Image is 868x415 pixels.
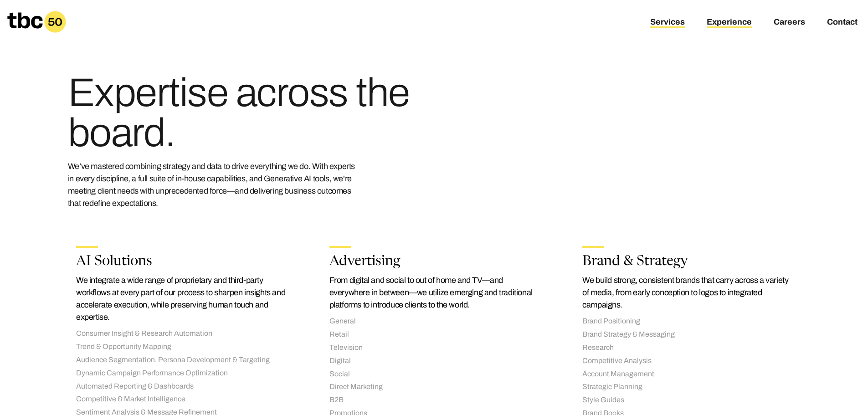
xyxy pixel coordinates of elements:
[827,17,858,28] a: Contact
[582,369,792,379] li: Account Management
[76,382,286,391] li: Automated Reporting & Dashboards
[582,255,792,269] h2: Brand & Strategy
[582,330,792,339] li: Brand Strategy & Messaging
[76,395,286,404] li: Competitive & Market Intelligence
[582,274,792,311] p: We build strong, consistent brands that carry across a variety of media, from early conception to...
[68,73,418,153] h1: Expertise across the board.
[68,160,360,210] p: We’ve mastered combining strategy and data to drive everything we do. With experts in every disci...
[582,382,792,392] li: Strategic Planning
[582,395,792,405] li: Style Guides
[76,255,286,269] h2: AI Solutions
[329,369,539,379] li: Social
[76,274,286,323] p: We integrate a wide range of proprietary and third-party workflows at every part of our process t...
[329,330,539,339] li: Retail
[582,317,792,326] li: Brand Positioning
[329,255,539,269] h2: Advertising
[76,329,286,338] li: Consumer Insight & Research Automation
[76,369,286,378] li: Dynamic Campaign Performance Optimization
[76,355,286,365] li: Audience Segmentation, Persona Development & Targeting
[329,274,539,311] p: From digital and social to out of home and TV—and everywhere in between—we utilize emerging and t...
[329,395,539,405] li: B2B
[76,342,286,352] li: Trend & Opportunity Mapping
[329,317,539,326] li: General
[329,356,539,366] li: Digital
[582,343,792,353] li: Research
[707,17,752,28] a: Experience
[582,356,792,366] li: Competitive Analysis
[329,382,539,392] li: Direct Marketing
[774,17,805,28] a: Careers
[650,17,685,28] a: Services
[7,11,66,33] a: Homepage
[329,343,539,353] li: Television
